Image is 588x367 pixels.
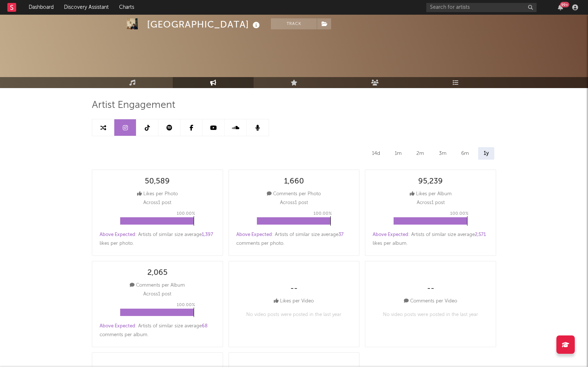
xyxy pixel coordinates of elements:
p: 100.00 % [313,209,332,218]
div: 1y [478,147,494,160]
div: 50,589 [145,177,170,186]
p: Across 1 post [143,290,171,299]
div: Comments per Photo [267,190,321,199]
div: Likes per Album [410,190,452,199]
span: Above Expected [100,232,135,237]
p: No video posts were posted in the last year [246,310,341,319]
span: 1,397 [202,232,213,237]
span: Above Expected [373,232,408,237]
span: Above Expected [100,324,135,328]
div: Comments per Video [404,297,457,306]
p: 100.00 % [450,209,469,218]
span: Above Expected [236,232,272,237]
div: 99 + [560,2,569,7]
div: : Artists of similar size average likes per photo . [100,230,215,248]
div: Likes per Photo [137,190,178,199]
div: 2m [411,147,430,160]
div: -- [290,284,298,293]
p: 100.00 % [177,301,195,309]
div: 1,660 [284,177,304,186]
div: Comments per Album [130,281,185,290]
div: 2,065 [147,269,168,277]
div: 95,239 [418,177,443,186]
div: : Artists of similar size average likes per album . [373,230,488,248]
div: 14d [366,147,386,160]
div: : Artists of similar size average comments per photo . [236,230,352,248]
input: Search for artists [426,3,537,12]
div: 1m [389,147,407,160]
p: Across 1 post [143,199,171,207]
p: Across 1 post [280,199,308,207]
button: 99+ [558,4,563,10]
button: Track [271,18,317,29]
div: 6m [456,147,474,160]
span: 68 [202,324,208,328]
span: 2,571 [475,232,486,237]
span: 37 [338,232,344,237]
p: 100.00 % [177,209,195,218]
div: : Artists of similar size average comments per album . [100,322,215,339]
span: Artist Engagement [92,101,175,110]
p: Across 1 post [417,199,445,207]
div: 3m [433,147,452,160]
div: Likes per Video [274,297,314,306]
p: No video posts were posted in the last year [383,310,478,319]
div: -- [427,284,434,293]
div: [GEOGRAPHIC_DATA] [147,18,262,30]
